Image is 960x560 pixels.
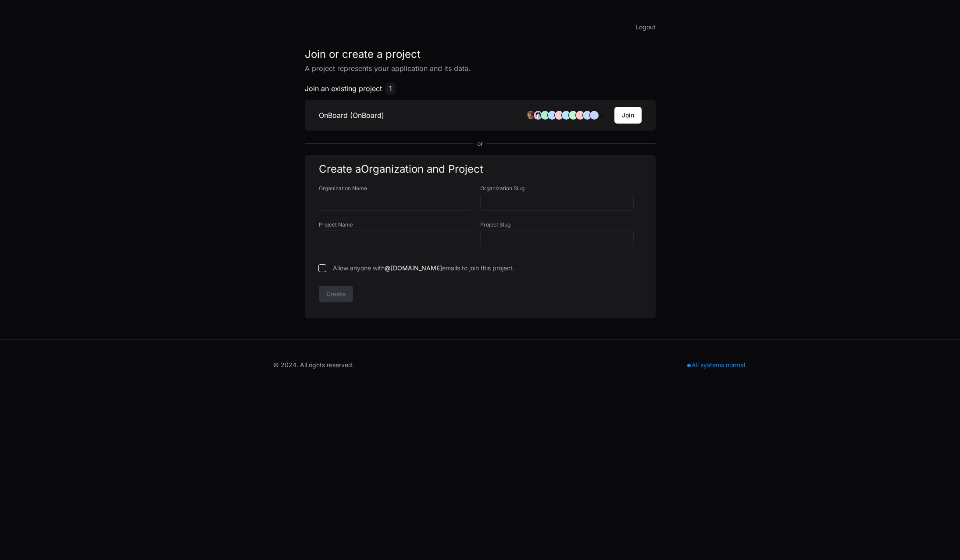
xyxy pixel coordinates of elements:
h1: Create a [319,162,642,176]
span: or [474,139,486,148]
label: Project Slug [480,221,642,228]
p: A project represents your application and its data. [305,63,656,74]
span: @[DOMAIN_NAME] [385,264,442,272]
h3: OnBoard (OnBoard) [319,110,384,121]
div: All systems normal [682,359,750,371]
img: avatar [527,111,535,120]
h1: Join or create a project [305,47,656,61]
span: Join an existing project [305,83,382,94]
span: Organization and Project [361,163,483,175]
span: Allow anyone with emails to join this project. [333,264,514,273]
img: avatar [534,111,542,120]
span: 1 [385,82,396,95]
label: Organization Name [319,185,480,192]
label: Project Name [319,221,480,228]
div: © 2024. All rights reserved. [273,361,354,369]
label: Organization Slug [480,185,642,192]
button: Join [614,107,642,124]
button: Logout [635,21,656,33]
div: + [597,111,606,120]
